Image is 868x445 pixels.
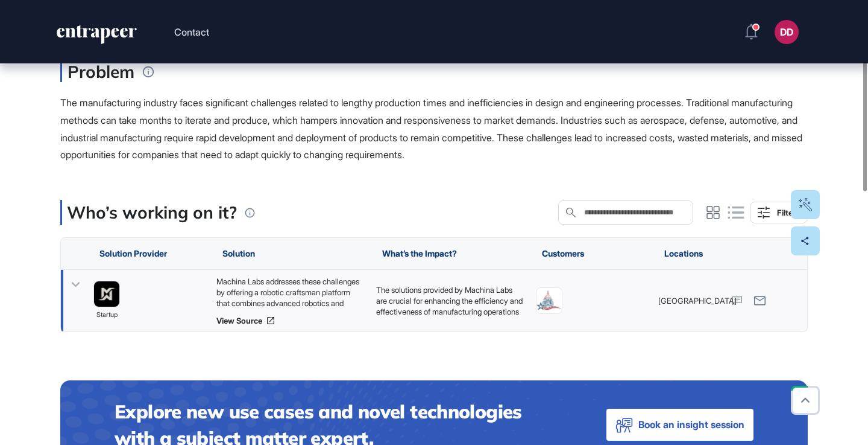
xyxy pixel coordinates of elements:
span: Locations [664,249,703,258]
span: [GEOGRAPHIC_DATA] [658,295,737,306]
button: DD [775,20,799,44]
a: View Source [216,316,364,325]
p: Who’s working on it? [67,200,237,225]
div: Filters [777,208,800,217]
button: Contact [174,24,209,40]
a: entrapeer-logo [55,25,138,48]
img: image [94,281,119,307]
span: The manufacturing industry faces significant challenges related to lengthy production times and i... [60,97,802,161]
p: The solutions provided by Machina Labs are crucial for enhancing the efficiency and effectiveness... [376,284,524,427]
span: What’s the Impact? [382,249,457,258]
span: Solution Provider [99,249,167,258]
button: Book an insight session [606,409,753,441]
a: image [536,287,562,314]
img: image [536,288,562,313]
a: image [93,281,120,307]
h3: Problem [60,61,134,82]
div: Machina Labs addresses these challenges by offering a robotic craftsman platform that combines ad... [216,276,364,309]
span: Book an insight session [638,416,744,434]
span: startup [96,310,118,321]
span: Customers [542,249,584,258]
button: Filters [750,202,808,223]
span: Solution [222,249,255,258]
